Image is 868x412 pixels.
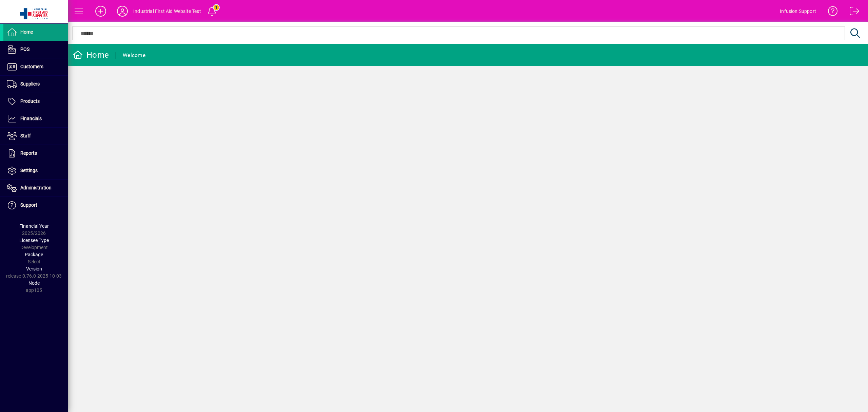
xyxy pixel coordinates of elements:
[20,168,38,173] span: Settings
[20,64,43,69] span: Customers
[3,162,68,179] a: Settings
[20,46,29,52] span: POS
[112,5,133,17] button: Profile
[3,58,68,75] a: Customers
[19,223,49,229] span: Financial Year
[20,185,52,190] span: Administration
[3,197,68,214] a: Support
[3,93,68,110] a: Products
[20,116,42,121] span: Financials
[123,50,145,61] div: Welcome
[133,6,201,17] div: Industrial First Aid Website Test
[3,145,68,162] a: Reports
[25,252,43,257] span: Package
[845,1,860,23] a: Logout
[823,1,838,23] a: Knowledge Base
[3,128,68,145] a: Staff
[73,50,109,60] div: Home
[3,41,68,58] a: POS
[28,280,40,286] span: Node
[19,238,49,243] span: Licensee Type
[26,266,42,271] span: Version
[780,6,816,17] div: Infusion Support
[90,5,112,17] button: Add
[3,180,68,196] a: Administration
[20,133,31,138] span: Staff
[20,202,37,208] span: Support
[20,81,40,87] span: Suppliers
[20,150,37,156] span: Reports
[20,29,33,35] span: Home
[20,98,40,104] span: Products
[3,76,68,93] a: Suppliers
[3,110,68,127] a: Financials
